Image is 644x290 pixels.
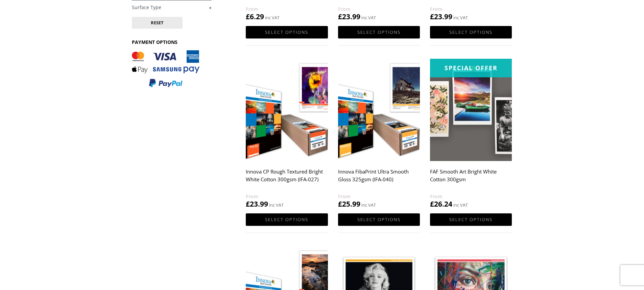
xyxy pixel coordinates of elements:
a: Select options for “Editions Fabriano Artistico Watercolour Rag 310gsm (IFA-108)” [246,26,328,38]
bdi: 6.29 [246,12,264,21]
a: Innova CP Rough Textured Bright White Cotton 300gsm (IFA-027) £23.99 [246,59,328,209]
bdi: 23.99 [338,12,360,21]
h2: Innova CP Rough Textured Bright White Cotton 300gsm (IFA-027) [246,165,328,192]
a: Innova FibaPrint Ultra Smooth Gloss 325gsm (IFA-040) £25.99 [338,59,420,209]
a: Select options for “Innova FibaPrint Ultra Smooth Gloss 325gsm (IFA-040)” [338,213,420,226]
img: FAF Smooth Art Bright White Cotton 300gsm [430,59,512,161]
h2: FAF Smooth Art Bright White Cotton 300gsm [430,165,512,192]
div: Special Offer [430,59,512,77]
span: £ [246,12,250,21]
bdi: 25.99 [338,199,360,209]
a: Select options for “Innova CP Rough Textured Bright White Cotton 300gsm (IFA-027)” [246,213,328,226]
img: Innova FibaPrint Ultra Smooth Gloss 325gsm (IFA-040) [338,59,420,161]
img: PAYMENT OPTIONS [132,50,199,88]
h4: Surface Type [132,0,212,14]
h3: PAYMENT OPTIONS [132,39,212,45]
img: Innova CP Rough Textured Bright White Cotton 300gsm (IFA-027) [246,59,328,161]
a: Special OfferFAF Smooth Art Bright White Cotton 300gsm £26.24 [430,59,512,209]
a: Select options for “FAF Smooth Art Bright White Cotton 300gsm” [430,213,512,226]
span: £ [246,199,250,209]
a: Select options for “Innova CP Rough Textured Natural White 315gsm (IFA-013)” [430,26,512,38]
span: £ [338,199,342,209]
h2: Innova FibaPrint Ultra Smooth Gloss 325gsm (IFA-040) [338,165,420,192]
bdi: 23.99 [246,199,268,209]
span: £ [430,199,434,209]
span: £ [338,12,342,21]
a: + [132,4,212,11]
bdi: 26.24 [430,199,452,209]
button: Reset [132,17,183,29]
span: £ [430,12,434,21]
a: Select options for “Innova Soft Textured Natural White 315gsm (IFA-012)” [338,26,420,38]
bdi: 23.99 [430,12,452,21]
